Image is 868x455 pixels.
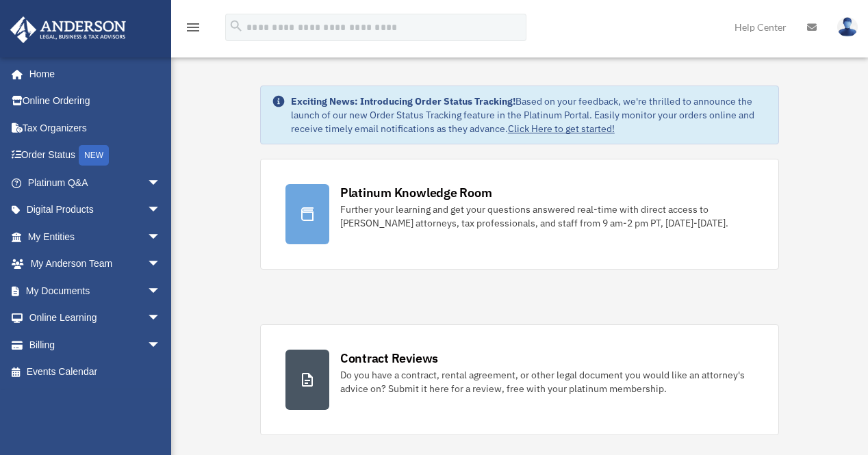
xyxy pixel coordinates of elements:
[10,331,181,359] a: Billingarrow_drop_down
[10,359,181,386] a: Events Calendar
[10,88,181,115] a: Online Ordering
[260,159,779,270] a: Platinum Knowledge Room Further your learning and get your questions answered real-time with dire...
[185,24,201,36] a: menu
[10,196,181,224] a: Digital Productsarrow_drop_down
[10,60,175,88] a: Home
[79,145,109,166] div: NEW
[340,350,438,367] div: Contract Reviews
[837,17,858,37] img: User Pic
[10,142,181,170] a: Order StatusNEW
[10,169,181,196] a: Platinum Q&Aarrow_drop_down
[185,19,201,36] i: menu
[147,250,175,278] span: arrow_drop_down
[147,331,175,359] span: arrow_drop_down
[10,277,181,304] a: My Documentsarrow_drop_down
[147,196,175,224] span: arrow_drop_down
[10,114,181,142] a: Tax Organizers
[340,203,754,230] div: Further your learning and get your questions answered real-time with direct access to [PERSON_NAM...
[6,16,130,43] img: Anderson Advisors Platinum Portal
[147,223,175,251] span: arrow_drop_down
[291,95,515,107] strong: Exciting News: Introducing Order Status Tracking!
[340,184,492,201] div: Platinum Knowledge Room
[10,304,181,332] a: Online Learningarrow_drop_down
[340,368,754,395] div: Do you have a contract, rental agreement, or other legal document you would like an attorney's ad...
[147,304,175,333] span: arrow_drop_down
[147,169,175,197] span: arrow_drop_down
[229,18,244,34] i: search
[291,94,767,135] div: Based on your feedback, we're thrilled to announce the launch of our new Order Status Tracking fe...
[260,324,779,435] a: Contract Reviews Do you have a contract, rental agreement, or other legal document you would like...
[147,277,175,305] span: arrow_drop_down
[10,250,181,278] a: My Anderson Teamarrow_drop_down
[10,223,181,250] a: My Entitiesarrow_drop_down
[508,122,615,135] a: Click Here to get started!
